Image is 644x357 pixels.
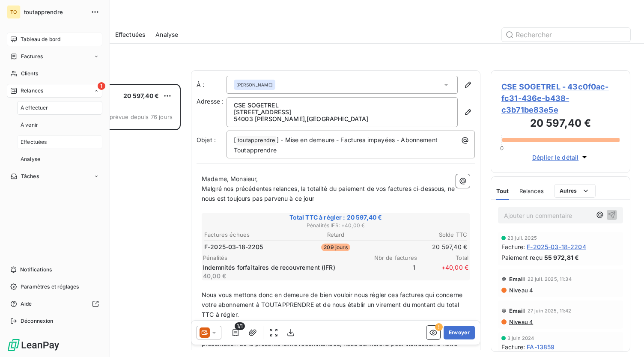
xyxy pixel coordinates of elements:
[507,336,534,341] span: 3 juin 2024
[527,342,555,351] span: FA-13859
[21,121,38,129] span: À venir
[366,254,417,261] span: Nbr de factures
[615,328,635,348] iframe: Intercom live chat
[204,243,263,251] span: F-2025-03-18-2205
[41,84,181,357] div: grid
[500,145,504,152] span: 0
[508,287,533,294] span: Niveau 4
[501,342,525,351] span: Facture :
[236,82,273,88] span: [PERSON_NAME]
[501,242,525,251] span: Facture :
[544,253,579,262] span: 55 972,81 €
[21,70,38,77] span: Clients
[21,300,32,308] span: Aide
[7,297,102,311] a: Aide
[20,266,52,274] span: Notifications
[380,242,468,252] td: 20 597,40 €
[292,230,379,239] th: Retard
[236,136,276,146] span: toutapprendre
[417,254,468,261] span: Total
[204,230,291,239] th: Factures échues
[496,187,509,194] span: Tout
[21,87,43,95] span: Relances
[502,28,630,42] input: Rechercher
[21,173,39,180] span: Tâches
[509,276,525,283] span: Email
[197,98,224,105] span: Adresse :
[24,9,86,15] span: toutapprendre
[364,263,415,280] span: 1
[21,283,79,291] span: Paramètres et réglages
[507,235,537,241] span: 23 juil. 2025
[519,187,544,194] span: Relances
[234,102,450,109] p: CSE SOGETREL
[197,136,216,143] span: Objet :
[21,155,40,163] span: Analyse
[202,291,464,318] span: Nous vous mettons donc en demeure de bien vouloir nous régler ces factures qui concerne votre abo...
[234,109,450,116] p: [STREET_ADDRESS]
[380,230,468,239] th: Solde TTC
[203,272,362,280] p: 40,00 €
[530,152,592,162] button: Déplier le détail
[501,116,620,133] h3: 20 597,40 €
[508,318,533,325] span: Niveau 4
[417,263,468,280] span: + 40,00 €
[110,113,173,120] span: prévue depuis 76 jours
[21,53,43,60] span: Factures
[235,322,245,330] span: 1/1
[155,30,178,39] span: Analyse
[321,244,350,251] span: 209 jours
[509,307,525,314] span: Email
[21,317,54,325] span: Déconnexion
[203,213,468,222] span: Total TTC à régler : 20 597,40 €
[21,104,48,112] span: À effectuer
[532,153,579,162] span: Déplier le détail
[444,326,475,339] button: Envoyer
[528,308,572,313] span: 27 juin 2025, 11:42
[115,30,146,39] span: Effectuées
[234,116,450,122] p: 54003 [PERSON_NAME] , [GEOGRAPHIC_DATA]
[7,338,60,352] img: Logo LeanPay
[21,138,47,146] span: Effectuées
[202,185,456,202] span: Malgré nos précédentes relances, la totalité du paiement de vos factures ci-dessous, ne nous est ...
[98,82,105,90] span: 1
[21,36,60,43] span: Tableau de bord
[234,136,439,154] span: ] - Mise en demeure - Factures impayées - Abonnement Toutapprendre
[7,5,21,19] div: TO
[501,81,620,116] span: CSE SOGETREL - 43c0f0ac-fc31-436e-b438-c3b71be83e5e
[197,80,227,89] label: À :
[527,242,586,251] span: F-2025-03-18-2204
[203,222,468,229] span: Pénalités IFR : + 40,00 €
[203,254,366,261] span: Pénalités
[501,253,543,262] span: Paiement reçu
[554,184,596,198] button: Autres
[203,263,362,272] p: Indemnités forfaitaires de recouvrement (IFR)
[234,136,236,143] span: [
[528,277,572,282] span: 22 juil. 2025, 11:34
[123,92,159,99] span: 20 597,40 €
[202,175,258,182] span: Madame, Monsieur,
